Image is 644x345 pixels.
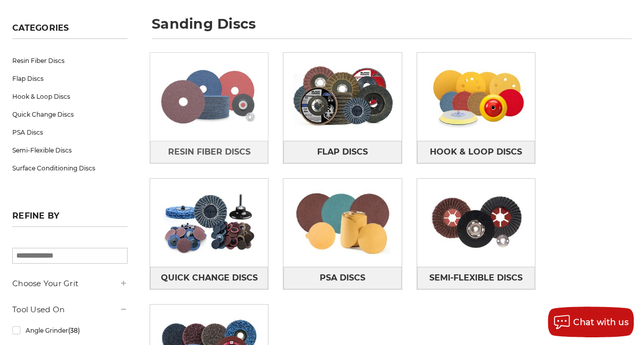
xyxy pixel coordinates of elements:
[430,143,522,161] span: Hook & Loop Discs
[417,141,535,163] a: Hook & Loop Discs
[283,55,401,138] img: Flap Discs
[573,317,629,327] span: Chat with us
[429,269,523,287] span: Semi-Flexible Discs
[150,267,268,289] a: Quick Change Discs
[283,141,401,163] a: Flap Discs
[12,277,128,290] h5: Choose Your Grit
[417,267,535,289] a: Semi-Flexible Discs
[168,143,251,161] span: Resin Fiber Discs
[68,327,80,334] span: (38)
[317,143,368,161] span: Flap Discs
[417,181,535,264] img: Semi-Flexible Discs
[150,55,268,138] img: Resin Fiber Discs
[12,52,128,70] a: Resin Fiber Discs
[12,105,128,123] a: Quick Change Discs
[12,141,128,159] a: Semi-Flexible Discs
[417,55,535,138] img: Hook & Loop Discs
[548,307,634,337] button: Chat with us
[283,181,401,264] img: PSA Discs
[12,304,128,316] h5: Tool Used On
[12,70,128,88] a: Flap Discs
[12,123,128,141] a: PSA Discs
[12,211,128,227] h5: Refine by
[12,88,128,105] a: Hook & Loop Discs
[283,267,401,289] a: PSA Discs
[150,141,268,163] a: Resin Fiber Discs
[150,181,268,264] img: Quick Change Discs
[152,17,632,39] h1: sanding discs
[161,269,258,287] span: Quick Change Discs
[12,321,128,339] a: Angle Grinder
[12,159,128,177] a: Surface Conditioning Discs
[12,23,128,39] h5: Categories
[320,269,365,287] span: PSA Discs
